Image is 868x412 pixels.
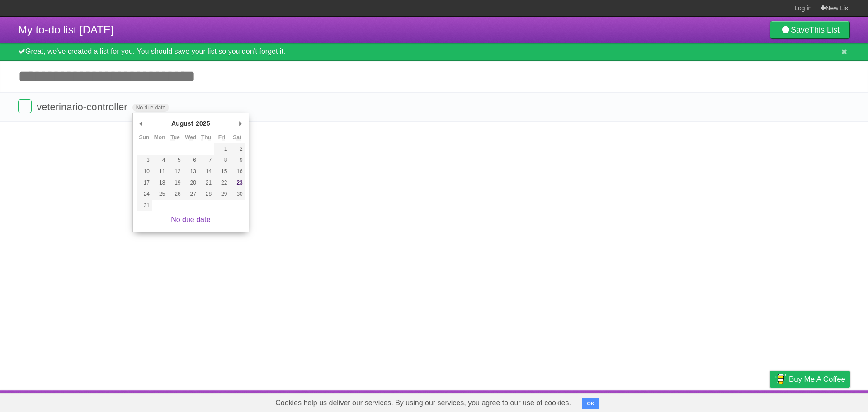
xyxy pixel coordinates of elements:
button: 21 [198,177,214,189]
abbr: Thursday [201,134,211,141]
a: About [650,393,669,410]
button: 19 [167,177,183,189]
a: Developers [679,393,716,410]
button: OK [582,398,599,409]
button: 15 [214,166,229,177]
button: Next Month [236,117,245,130]
button: 10 [137,166,152,177]
button: 2 [229,143,245,155]
button: 1 [214,143,229,155]
abbr: Saturday [233,134,241,141]
span: No due date [132,104,169,112]
button: 31 [137,200,152,211]
button: 30 [229,189,245,200]
button: 18 [152,177,167,189]
button: 14 [198,166,214,177]
button: 26 [167,189,183,200]
button: 28 [198,189,214,200]
button: 13 [183,166,198,177]
button: 24 [137,189,152,200]
a: Privacy [758,393,782,410]
button: 8 [214,155,229,166]
button: 7 [198,155,214,166]
button: 22 [214,177,229,189]
abbr: Friday [218,134,225,141]
a: Suggest a feature [793,393,850,410]
button: 12 [167,166,183,177]
button: 5 [167,155,183,166]
b: This List [809,25,840,34]
a: Buy me a coffee [770,371,850,388]
abbr: Sunday [139,134,150,141]
button: 11 [152,166,167,177]
a: SaveThis List [770,21,850,39]
span: veterinario-controller [37,101,130,113]
button: Previous Month [137,117,146,130]
button: 3 [137,155,152,166]
div: 2025 [194,117,211,130]
button: 4 [152,155,167,166]
span: My to-do list [DATE] [18,24,114,36]
label: Done [18,99,32,113]
button: 20 [183,177,198,189]
span: Buy me a coffee [789,371,845,387]
a: Terms [727,393,747,410]
button: 16 [229,166,245,177]
div: August [170,117,194,130]
button: 25 [152,189,167,200]
abbr: Wednesday [185,134,196,141]
button: 27 [183,189,198,200]
abbr: Tuesday [170,134,179,141]
span: Cookies help us deliver our services. By using our services, you agree to our use of cookies. [266,394,580,412]
button: 6 [183,155,198,166]
img: Buy me a coffee [774,371,787,387]
abbr: Monday [154,134,165,141]
button: 9 [229,155,245,166]
button: 17 [137,177,152,189]
button: 23 [229,177,245,189]
button: 29 [214,189,229,200]
a: No due date [171,216,210,223]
